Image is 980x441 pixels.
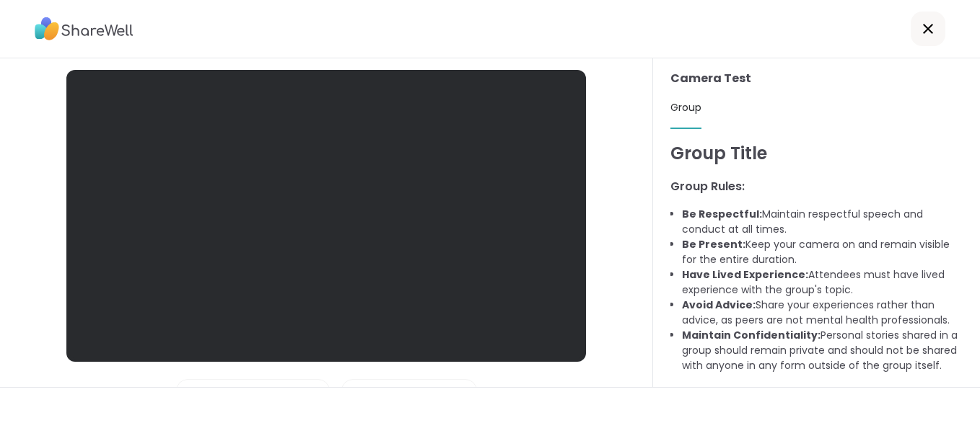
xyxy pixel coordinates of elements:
h1: Group Title [670,141,963,166]
img: ShareWell Logo [35,12,134,45]
li: Attendees must have lived experience with the group's topic. [682,267,963,298]
li: Keep your camera on and remain visible for the entire duration. [682,237,963,267]
img: Microphone [183,380,196,409]
span: | [367,380,370,409]
h3: Group Rules: [670,178,963,195]
span: Group [670,100,701,115]
b: Be Respectful: [682,207,762,221]
li: Share your experiences rather than advice, as peers are not mental health professionals. [682,298,963,328]
b: Avoid Advice: [682,298,756,312]
li: Maintain respectful speech and conduct at all times. [682,207,963,237]
b: Maintain Confidentiality: [682,328,821,342]
img: Camera [348,380,361,409]
h3: Camera Test [670,70,963,87]
span: | [201,380,205,409]
b: Have Lived Experience: [682,267,808,282]
b: Be Present: [682,237,745,251]
li: Personal stories shared in a group should remain private and should not be shared with anyone in ... [682,328,963,373]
